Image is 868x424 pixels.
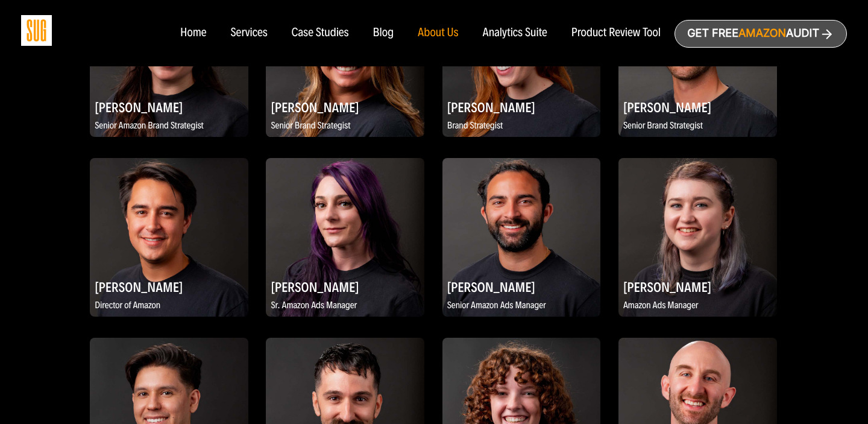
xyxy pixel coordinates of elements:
p: Senior Amazon Brand Strategist [90,119,248,134]
a: About Us [418,27,459,40]
h2: [PERSON_NAME] [90,95,248,119]
p: Brand Strategist [442,119,601,134]
img: Chelsea Jaffe, Amazon Ads Manager [618,158,777,317]
a: Blog [373,27,394,40]
a: Get freeAmazonAudit [675,20,847,48]
a: Services [230,27,267,40]
p: Senior Brand Strategist [266,119,424,134]
img: Anthony Hernandez, Senior Amazon Ads Manager [442,158,601,317]
p: Sr. Amazon Ads Manager [266,299,424,314]
a: Case Studies [292,27,349,40]
p: Senior Amazon Ads Manager [442,299,601,314]
img: Alex Peck, Director of Amazon [90,158,248,317]
img: Nikki Valles, Sr. Amazon Ads Manager [266,158,424,317]
h2: [PERSON_NAME] [266,275,424,299]
img: Sug [21,15,52,46]
p: Amazon Ads Manager [618,299,777,314]
h2: [PERSON_NAME] [618,275,777,299]
h2: [PERSON_NAME] [618,95,777,119]
p: Director of Amazon [90,299,248,314]
p: Senior Brand Strategist [618,119,777,134]
span: Amazon [738,27,786,40]
a: Analytics Suite [483,27,547,40]
a: Product Review Tool [571,27,661,40]
h2: [PERSON_NAME] [90,275,248,299]
h2: [PERSON_NAME] [266,95,424,119]
h2: [PERSON_NAME] [442,275,601,299]
h2: [PERSON_NAME] [442,95,601,119]
a: Home [180,27,206,40]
